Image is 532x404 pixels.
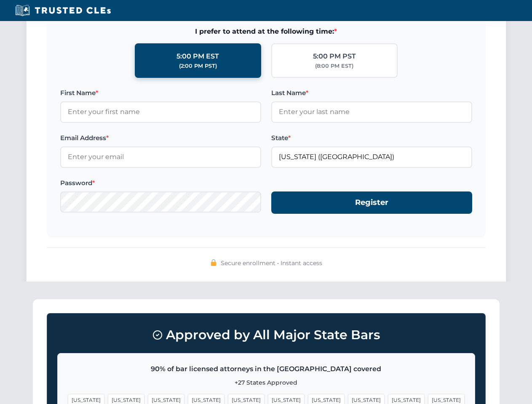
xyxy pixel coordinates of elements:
[313,51,356,62] div: 5:00 PM PST
[210,259,217,266] img: 🔒
[271,191,472,214] button: Register
[179,62,217,70] div: (2:00 PM PST)
[271,133,472,143] label: State
[176,51,219,62] div: 5:00 PM EST
[13,4,113,17] img: Trusted CLEs
[221,258,322,268] span: Secure enrollment • Instant access
[60,133,261,143] label: Email Address
[271,101,472,122] input: Enter your last name
[57,324,475,346] h3: Approved by All Major State Bars
[60,88,261,98] label: First Name
[68,364,465,375] p: 90% of bar licensed attorneys in the [GEOGRAPHIC_DATA] covered
[315,62,353,70] div: (8:00 PM EST)
[60,178,261,188] label: Password
[60,26,472,37] span: I prefer to attend at the following time:
[60,101,261,122] input: Enter your first name
[60,146,261,167] input: Enter your email
[271,146,472,167] input: Florida (FL)
[271,88,472,98] label: Last Name
[68,378,465,387] p: +27 States Approved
